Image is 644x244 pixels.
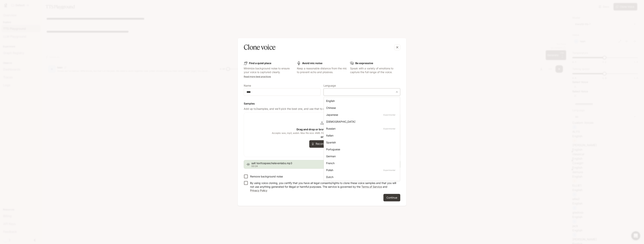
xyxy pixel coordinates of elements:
[383,113,396,116] p: Experimental
[383,127,396,130] p: Experimental
[383,168,396,172] p: Experimental
[326,168,396,172] div: Polish
[326,127,396,131] div: Russian
[326,133,396,137] div: Italian
[326,140,396,144] div: Spanish
[326,175,396,179] div: Dutch
[326,161,396,165] div: French
[326,120,396,124] div: [DEMOGRAPHIC_DATA]
[326,99,396,103] div: English
[326,106,396,110] div: Chinese
[326,147,396,151] div: Portuguese
[326,113,396,117] div: Japanese
[326,154,396,158] div: German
